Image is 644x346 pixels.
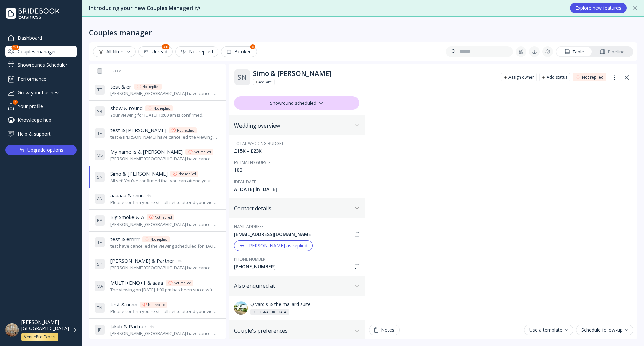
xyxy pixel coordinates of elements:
[5,101,77,112] div: Your profile
[258,79,273,85] div: Add label
[24,334,56,340] div: VenuePro Expert
[94,215,105,226] div: B A
[148,302,165,307] div: Not replied
[177,128,195,133] div: Not replied
[110,257,174,264] span: [PERSON_NAME] & Partner
[153,106,171,111] div: Not replied
[226,49,252,54] div: Booked
[575,5,621,11] div: Explore new features
[5,128,77,139] a: Help & support
[94,84,105,95] div: T E
[94,193,105,204] div: A N
[178,171,196,177] div: Not replied
[110,178,218,184] div: All set! You've confirmed that you can attend your viewing at [PERSON_NAME][GEOGRAPHIC_DATA] on [...
[142,84,160,89] div: Not replied
[234,141,359,146] div: Total wedding budget
[250,301,352,315] div: Q vardis & the mallard suite
[138,46,173,57] button: Unread
[234,167,359,174] div: 100
[5,73,77,84] a: Performance
[110,83,131,90] span: test & er
[110,243,218,249] div: test have cancelled the viewing scheduled for [DATE] 11:00 am.
[5,46,77,57] div: Couples manager
[110,221,218,228] div: [PERSON_NAME][GEOGRAPHIC_DATA] have cancelled the viewing scheduled for [DATE] 1:00 pm.
[175,46,218,57] button: Not replied
[234,231,359,238] div: [EMAIL_ADDRESS][DOMAIN_NAME]
[94,171,105,182] div: S N
[234,69,250,85] div: S N
[5,32,77,43] a: Dashboard
[239,243,307,248] div: [PERSON_NAME] as replied
[12,45,19,50] div: 241
[155,215,172,220] div: Not replied
[110,287,218,293] div: The viewing on [DATE] 1:00 pm has been successfully created by [PERSON_NAME][GEOGRAPHIC_DATA].
[110,170,168,177] span: Simo & [PERSON_NAME]
[98,49,130,54] div: All filters
[524,325,573,335] button: Use a template
[110,279,163,286] span: MULTI+ENQ+1 & aaaa
[234,263,359,270] div: [PHONE_NUMBER]
[93,46,136,57] button: All filters
[150,237,168,242] div: Not replied
[181,49,213,54] div: Not replied
[110,323,147,330] span: Jakub & Partner
[234,301,248,315] img: thumbnail
[234,148,359,154] div: £15K - £23K
[110,192,144,199] span: aaaaaa & nnnn
[234,179,359,185] div: Ideal date
[94,69,122,73] div: From
[110,199,218,206] div: Please confirm you're still all set to attend your viewing at [PERSON_NAME][GEOGRAPHIC_DATA] on [...
[234,240,313,251] button: [PERSON_NAME] as replied
[5,60,77,70] a: Showrounds Scheduler
[144,49,167,54] div: Unread
[5,46,77,57] a: Couples manager241
[234,256,359,262] div: Phone number
[94,302,105,313] div: T N
[94,150,105,160] div: M S
[94,259,105,269] div: S P
[508,75,534,80] div: Assign owner
[174,280,191,286] div: Not replied
[5,87,77,98] a: Grow your business
[234,122,352,129] div: Wedding overview
[94,324,105,335] div: J P
[234,205,352,212] div: Contact details
[5,114,77,126] a: Knowledge hub
[234,96,359,110] div: Showround scheduled
[110,112,203,118] div: Your viewing for [DATE] 10:00 am is confirmed.
[110,134,218,140] div: test & [PERSON_NAME] have cancelled the viewing scheduled for [DATE] 9:00 am.
[94,237,105,248] div: T E
[94,128,105,139] div: T E
[234,224,359,229] div: Email address
[162,44,170,49] div: 241
[110,236,140,243] span: test & errrrr
[234,282,352,289] div: Also enquired at
[369,325,400,335] button: Notes
[565,49,584,55] div: Table
[250,44,255,49] div: 8
[582,75,604,80] div: Not replied
[110,265,218,271] div: [PERSON_NAME][GEOGRAPHIC_DATA] have cancelled the viewing scheduled for [DATE] 10:00 am.
[234,327,352,334] div: Couple's preferences
[374,327,394,333] div: Notes
[252,309,287,315] div: [GEOGRAPHIC_DATA]
[369,91,633,320] iframe: Chat
[110,105,143,112] span: show & round
[5,145,77,155] button: Upgrade options
[89,28,152,37] div: Couples manager
[13,100,18,105] div: 1
[234,301,359,315] a: Q vardis & the mallard suite[GEOGRAPHIC_DATA]
[21,319,69,331] div: [PERSON_NAME][GEOGRAPHIC_DATA]
[529,327,568,333] div: Use a template
[5,101,77,112] a: Your profile1
[576,325,633,335] button: Schedule follow-up
[27,145,63,155] div: Upgrade options
[253,69,496,78] div: Simo & [PERSON_NAME]
[94,106,105,117] div: S R
[581,327,628,333] div: Schedule follow-up
[110,156,218,162] div: [PERSON_NAME][GEOGRAPHIC_DATA] have cancelled the viewing scheduled for [DATE] 11:15 am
